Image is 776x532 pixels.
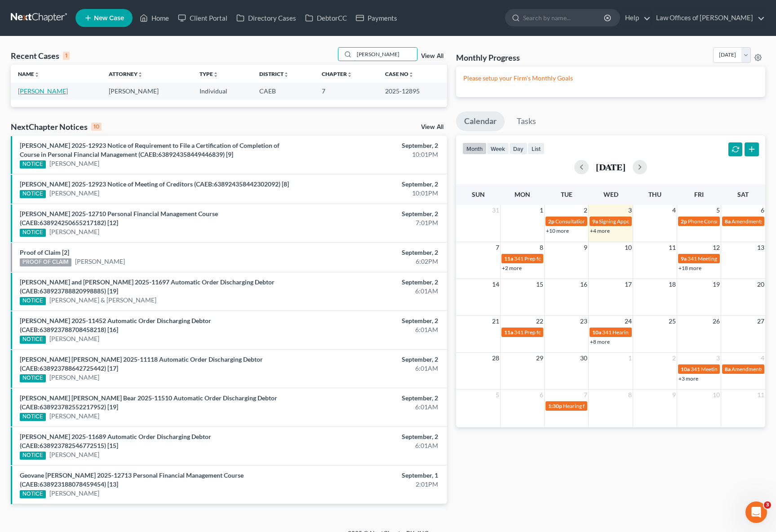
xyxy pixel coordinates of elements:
span: 5 [495,390,500,400]
td: Individual [192,83,252,99]
span: 9a [592,218,598,225]
td: CAEB [252,83,315,99]
a: [PERSON_NAME] 2025-12710 Personal Financial Management Course (CAEB:638924250655217182) [12] [20,210,218,226]
a: [PERSON_NAME] 2025-11452 Automatic Order Discharging Debtor (CAEB:638923788708458218) [16] [20,317,211,333]
span: Wed [603,191,618,198]
a: Case Nounfold_more [385,71,414,77]
span: 341 Hearing for [PERSON_NAME] & [PERSON_NAME] [602,329,730,336]
a: [PERSON_NAME] [49,373,99,382]
span: 9a [681,255,687,262]
span: 341 Meeting for [PERSON_NAME] [687,255,768,262]
i: unfold_more [34,72,40,77]
span: 7 [583,390,588,400]
a: Nameunfold_more [18,71,40,77]
span: 27 [756,316,765,327]
i: unfold_more [284,72,289,77]
span: 5 [715,205,721,216]
input: Search by name... [523,9,605,26]
span: 3 [715,353,721,364]
div: 6:01AM [305,403,438,412]
button: day [509,142,528,155]
span: 2 [583,205,588,216]
span: 6 [539,390,544,400]
span: 8 [539,242,544,253]
div: 10:01PM [305,189,438,198]
span: 16 [579,279,588,290]
div: September, 2 [305,278,438,287]
span: 22 [535,316,544,327]
span: 341 Prep for [PERSON_NAME] [514,329,587,336]
span: 28 [491,353,500,364]
span: 1:30p [548,403,562,409]
span: 3 [627,205,633,216]
a: [PERSON_NAME] 2025-12923 Notice of Requirement to File a Certification of Completion of Course in... [20,142,279,158]
span: 1 [627,353,633,364]
div: Recent Cases [11,50,70,61]
a: Proof of Claim [2] [20,248,69,256]
div: NOTICE [20,413,46,421]
span: Fri [694,191,704,198]
a: View All [421,124,443,130]
div: September, 2 [305,355,438,364]
span: 8 [627,390,633,400]
a: +18 more [678,265,701,271]
span: Amendments: [732,218,764,225]
div: NOTICE [20,452,46,460]
div: 10:01PM [305,150,438,159]
a: +10 more [546,227,569,234]
div: 6:01AM [305,287,438,296]
a: Client Portal [173,10,232,26]
span: 8a [725,366,731,372]
a: Payments [351,10,402,26]
span: 10a [681,366,690,372]
div: 10 [91,123,102,131]
div: September, 2 [305,394,438,403]
a: +2 more [502,265,522,271]
a: [PERSON_NAME] [PERSON_NAME] Bear 2025-11510 Automatic Order Discharging Debtor (CAEB:638923782552... [20,394,277,411]
button: week [487,142,509,155]
div: 6:02PM [305,257,438,266]
span: Thu [648,191,661,198]
h2: [DATE] [596,162,625,172]
i: unfold_more [137,72,143,77]
span: 4 [671,205,677,216]
a: [PERSON_NAME] [49,412,99,421]
span: 24 [624,316,633,327]
div: NOTICE [20,297,46,305]
span: 29 [535,353,544,364]
span: 2 [671,353,677,364]
h3: Monthly Progress [456,52,520,63]
span: 341 Prep for [PERSON_NAME] [514,255,587,262]
span: Amendments: [732,366,764,372]
span: 2p [548,218,554,225]
span: New Case [94,15,124,22]
span: 25 [668,316,677,327]
span: 3 [764,501,771,509]
span: 31 [491,205,500,216]
span: 20 [756,279,765,290]
div: September, 2 [305,209,438,218]
a: +3 more [678,375,698,382]
span: 9 [583,242,588,253]
span: 15 [535,279,544,290]
span: 19 [712,279,721,290]
span: 21 [491,316,500,327]
a: [PERSON_NAME] [49,227,99,236]
a: [PERSON_NAME] & [PERSON_NAME] [49,296,156,305]
span: 23 [579,316,588,327]
span: 11a [504,255,513,262]
a: [PERSON_NAME] 2025-11689 Automatic Order Discharging Debtor (CAEB:638923782546772515) [15] [20,433,211,449]
span: 18 [668,279,677,290]
a: [PERSON_NAME] [18,87,68,95]
a: Tasks [509,111,544,131]
a: [PERSON_NAME] [49,489,99,498]
a: Typeunfold_more [200,71,218,77]
span: 17 [624,279,633,290]
span: 4 [760,353,765,364]
span: Signing Appointment for [PERSON_NAME] [599,218,700,225]
div: September, 2 [305,432,438,441]
span: 30 [579,353,588,364]
span: Sun [472,191,485,198]
a: [PERSON_NAME] [75,257,125,266]
span: 8a [725,218,731,225]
